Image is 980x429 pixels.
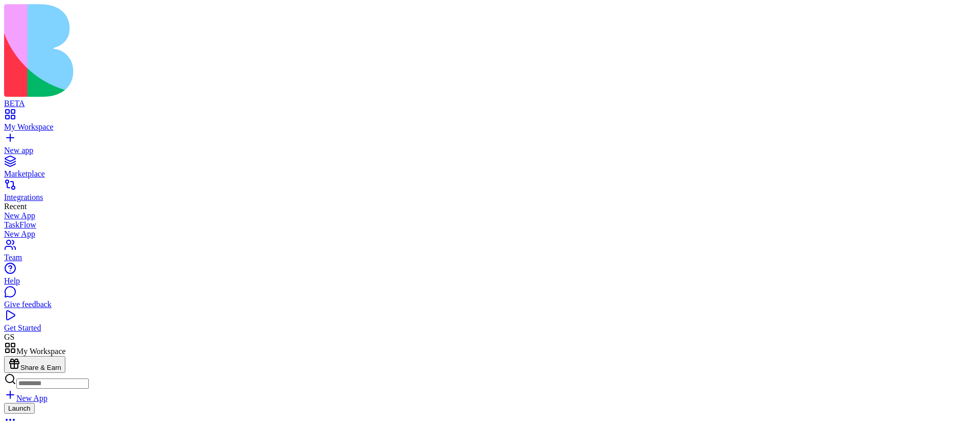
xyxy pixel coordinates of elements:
img: logo [4,4,414,97]
a: Integrations [4,184,976,202]
a: New App [4,394,47,402]
a: Get Started [4,314,976,333]
div: BETA [4,99,976,108]
span: My Workspace [16,347,66,356]
a: Marketplace [4,160,976,179]
div: Help [4,276,976,286]
span: GS [4,333,14,341]
a: New App [4,230,976,239]
div: Give feedback [4,300,976,309]
a: Give feedback [4,291,976,309]
div: Marketplace [4,169,976,179]
div: New app [4,146,976,155]
div: My Workspace [4,122,976,132]
a: TaskFlow [4,220,976,230]
span: Share & Earn [20,364,61,371]
a: Help [4,267,976,286]
div: Team [4,253,976,262]
a: Team [4,244,976,262]
a: My Workspace [4,113,976,132]
a: New app [4,137,976,155]
span: Recent [4,202,27,211]
a: BETA [4,90,976,108]
div: Get Started [4,323,976,333]
div: Integrations [4,193,976,202]
a: New App [4,211,976,220]
button: Share & Earn [4,356,65,373]
button: Launch [4,403,35,414]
